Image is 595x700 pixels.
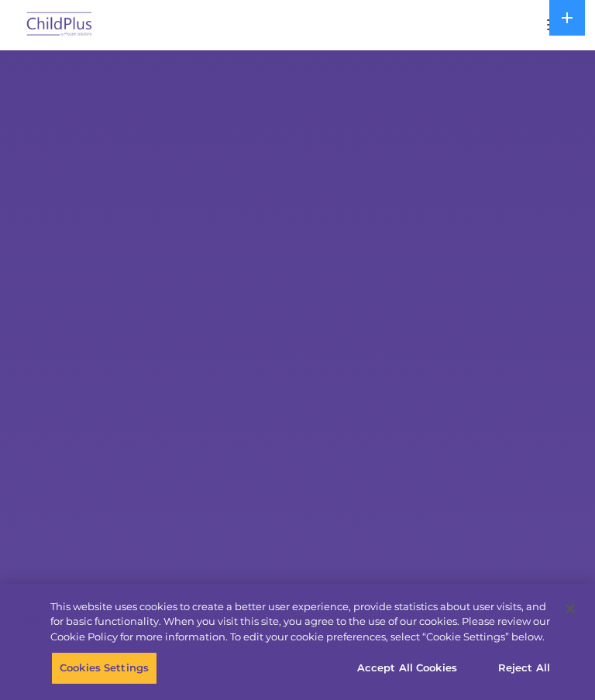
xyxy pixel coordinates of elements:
[50,599,553,645] div: This website uses cookies to create a better user experience, provide statistics about user visit...
[553,592,587,626] button: Close
[23,7,96,43] img: ChildPlus by Procare Solutions
[476,652,573,685] button: Reject All
[51,652,157,685] button: Cookies Settings
[349,652,466,685] button: Accept All Cookies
